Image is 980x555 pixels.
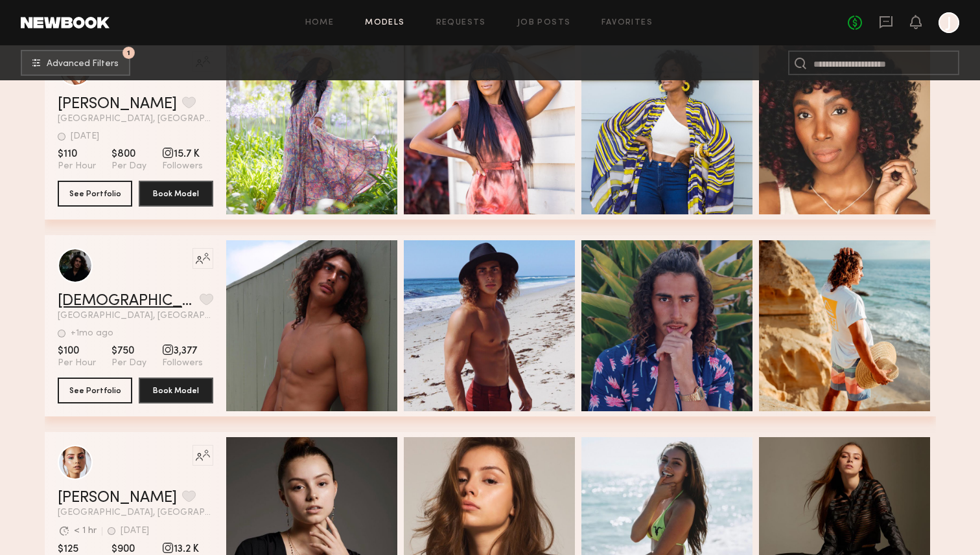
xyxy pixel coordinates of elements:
a: Requests [436,19,486,27]
span: Per Day [111,357,146,369]
a: Models [365,19,404,27]
span: 1 [127,50,130,56]
button: Book Model [139,378,213,403]
a: Home [305,19,334,27]
span: [GEOGRAPHIC_DATA], [GEOGRAPHIC_DATA] [58,311,213,321]
a: J [939,12,959,33]
span: Followers [162,357,203,369]
button: 1Advanced Filters [21,50,130,76]
span: $800 [111,148,146,161]
span: Advanced Filters [47,60,119,69]
span: $110 [58,148,96,161]
a: [PERSON_NAME] [58,96,177,112]
a: Job Posts [517,19,571,27]
button: Book Model [139,181,213,207]
div: < 1 hr [74,527,97,536]
span: 3,377 [162,345,203,357]
button: See Portfolio [58,378,132,403]
span: Per Day [111,161,146,172]
span: [GEOGRAPHIC_DATA], [GEOGRAPHIC_DATA] [58,508,213,517]
span: Per Hour [58,161,96,172]
div: +1mo ago [71,329,113,338]
a: [PERSON_NAME] [58,490,177,506]
span: $100 [58,345,96,357]
a: [DEMOGRAPHIC_DATA][PERSON_NAME] [58,293,194,309]
span: [GEOGRAPHIC_DATA], [GEOGRAPHIC_DATA] [58,115,213,124]
span: Followers [162,161,203,172]
div: [DATE] [121,527,149,536]
button: See Portfolio [58,181,132,207]
span: Per Hour [58,357,96,369]
div: [DATE] [71,132,99,141]
span: 15.7 K [162,148,203,161]
span: $750 [111,345,146,357]
a: Favorites [601,19,653,27]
